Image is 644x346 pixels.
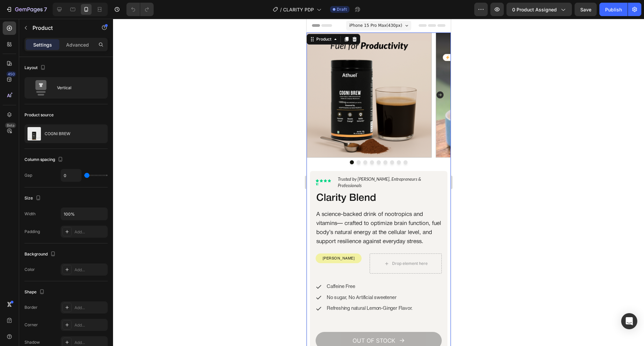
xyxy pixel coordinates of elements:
div: Product [8,17,26,23]
button: 7 [3,3,50,16]
img: product feature img [28,127,41,140]
button: Publish [599,3,628,16]
button: Dot [70,141,74,146]
div: Undo/Redo [126,3,154,16]
div: Width [24,211,36,217]
input: Auto [61,208,107,220]
div: Out of stock [46,318,89,326]
div: Gap [24,172,32,178]
span: 0 product assigned [512,6,557,13]
div: Publish [605,6,622,13]
button: Dot [43,141,47,146]
div: Product source [24,112,54,118]
p: Advanced [66,41,89,48]
div: Add... [74,305,106,311]
button: Dot [63,141,67,146]
div: Shape [24,288,46,297]
div: Vertical [57,80,98,96]
p: COGNI BREW [45,131,70,136]
button: Dot [50,141,54,146]
span: Clarity Blend [10,175,69,184]
p: Trusted by [PERSON_NAME], Entrepreneurs & Professionals [31,157,135,170]
div: Color [24,267,35,273]
div: Padding [24,229,40,235]
p: [PERSON_NAME] [10,235,54,243]
div: 450 [6,71,16,77]
span: Save [580,7,591,12]
div: Shadow [24,339,40,345]
div: Size [24,194,42,203]
button: Dot [90,141,94,146]
button: Carousel Next Arrow [128,71,139,81]
div: Add... [74,267,106,273]
span: Draft [337,6,347,12]
div: Border [24,304,38,310]
span: / [280,6,282,13]
p: Settings [33,41,52,48]
div: Add... [74,340,106,346]
div: Corner [24,322,38,328]
button: Out of stock [9,313,135,331]
div: Open Intercom Messenger [621,313,637,329]
span: No sugar, No Artificial sweetener [20,276,90,281]
div: Add... [74,322,106,328]
div: Beta [5,123,16,128]
img: gempages_503471079226868615-855eb881-14db-4d49-83d3-d50071596f61.png [129,14,254,139]
span: Refreshing natural Lemon-Ginger Flavor. [20,286,106,292]
span: Caffeine Free [20,265,48,270]
button: 0 product assigned [506,3,572,16]
button: Dot [77,141,81,146]
div: Add... [74,229,106,235]
p: 7 [44,5,47,13]
span: CLARITY PDP [283,6,314,13]
div: Background [24,250,57,259]
p: Product [33,24,90,32]
div: Drop element here [86,242,121,247]
h2: A science-backed drink of nootropics and vitamins— crafted to optimize brain function, fuel body’... [9,190,135,228]
div: Column spacing [24,155,64,164]
button: Save [575,3,597,16]
button: Dot [84,141,88,146]
iframe: Design area [307,19,451,346]
input: Auto [61,169,81,181]
button: Dot [97,141,101,146]
div: Layout [24,63,47,72]
button: Dot [57,141,61,146]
